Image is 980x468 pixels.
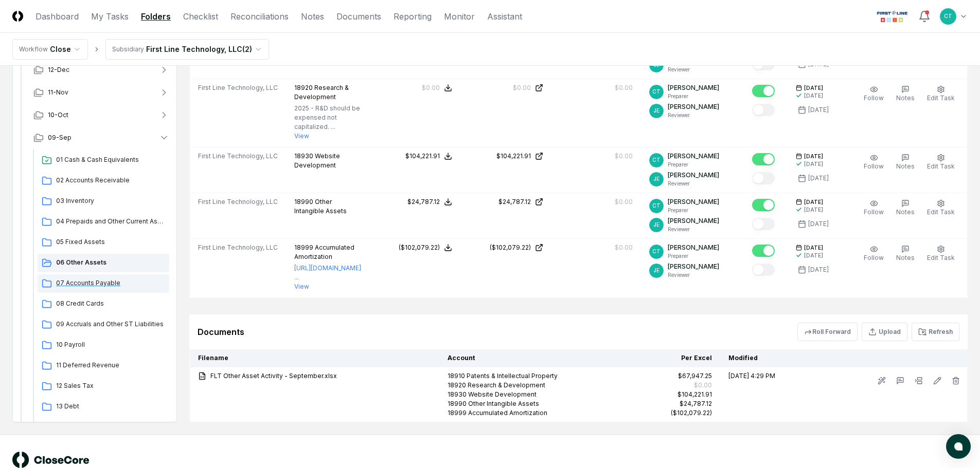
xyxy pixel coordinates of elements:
[448,381,619,390] div: 18920 Research & Development
[862,243,886,265] button: Follow
[198,152,278,161] span: First Line Technology, LLC
[668,102,719,111] p: [PERSON_NAME]
[925,243,957,265] button: Edit Task
[668,152,719,161] p: [PERSON_NAME]
[198,371,431,381] a: FLT Other Asset Activity - September.xlsx
[668,207,719,214] p: Preparer
[804,84,823,92] span: [DATE]
[804,244,823,252] span: [DATE]
[925,197,957,219] button: Edit Task
[91,10,129,23] a: My Tasks
[653,175,660,183] span: JE
[35,10,79,23] a: Dashboard
[48,65,69,74] span: 12-Dec
[804,198,823,206] span: [DATE]
[912,323,959,341] button: Refresh
[112,45,144,54] div: Subsidiary
[183,10,218,23] a: Checklist
[668,171,719,180] p: [PERSON_NAME]
[668,262,719,271] p: [PERSON_NAME]
[668,216,719,226] p: [PERSON_NAME]
[804,160,823,168] div: [DATE]
[720,349,814,367] th: Modified
[294,282,309,291] button: View
[652,248,661,255] span: CT
[894,152,917,173] button: Notes
[19,45,48,54] div: Workflow
[680,399,712,408] div: $24,787.12
[927,94,955,102] span: Edit Task
[399,243,440,252] div: ($102,079.22)
[469,243,543,252] a: ($102,079.22)
[230,10,289,23] a: Reconciliations
[56,381,165,390] span: 12 Sales Tax
[56,278,165,288] span: 07 Accounts Payable
[862,323,907,341] button: Upload
[668,83,719,92] p: [PERSON_NAME]
[894,83,917,105] button: Notes
[862,197,886,219] button: Follow
[56,340,165,349] span: 10 Payroll
[294,84,313,91] span: 18920
[896,94,915,102] span: Notes
[653,221,660,229] span: JE
[925,152,957,173] button: Edit Task
[862,83,886,105] button: Follow
[864,94,884,102] span: Follow
[653,107,660,115] span: JE
[797,323,858,341] button: Roll Forward
[38,377,169,396] a: 12 Sales Tax
[448,408,619,418] div: 18999 Accumulated Amortization
[487,10,522,23] a: Assistant
[469,83,543,92] a: $0.00
[752,104,775,116] button: Mark complete
[448,390,619,399] div: 18930 Website Development
[38,336,169,354] a: 10 Payroll
[198,326,244,338] div: Documents
[808,174,829,183] div: [DATE]
[394,10,432,23] a: Reporting
[294,264,361,282] p: ...
[38,172,169,190] a: 02 Accounts Receivable
[752,85,775,97] button: Mark complete
[56,237,165,247] span: 05 Fixed Assets
[48,110,68,120] span: 10-Oct
[925,83,957,105] button: Edit Task
[38,192,169,211] a: 03 Inventory
[668,243,719,252] p: [PERSON_NAME]
[294,152,313,160] span: 18930
[38,151,169,170] a: 01 Cash & Cash Equivalents
[12,39,269,60] nav: breadcrumb
[439,349,628,367] th: Account
[752,264,775,276] button: Mark complete
[628,349,720,367] th: Per Excel
[939,7,957,26] button: CT
[652,202,661,210] span: CT
[752,153,775,165] button: Mark complete
[422,83,440,92] div: $0.00
[668,271,719,279] p: Reviewer
[12,452,90,468] img: logo
[668,252,719,260] p: Preparer
[48,88,68,97] span: 11-Nov
[141,10,171,23] a: Folders
[668,161,719,169] p: Preparer
[294,198,347,215] span: Other Intangible Assets
[668,180,719,188] p: Reviewer
[864,162,884,170] span: Follow
[513,83,531,92] div: $0.00
[294,152,340,169] span: Website Development
[896,254,915,261] span: Notes
[615,243,633,252] div: $0.00
[808,105,829,115] div: [DATE]
[496,152,531,161] div: $104,221.91
[671,408,712,418] div: ($102,079.22)
[678,390,712,399] div: $104,221.91
[652,88,661,96] span: CT
[38,315,169,334] a: 09 Accruals and Other ST Liabilities
[407,197,452,207] button: $24,787.12
[615,152,633,161] div: $0.00
[422,83,452,92] button: $0.00
[399,243,452,252] button: ($102,079.22)
[294,104,361,132] p: 2025 - R&D should be expensed not capitalized. ...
